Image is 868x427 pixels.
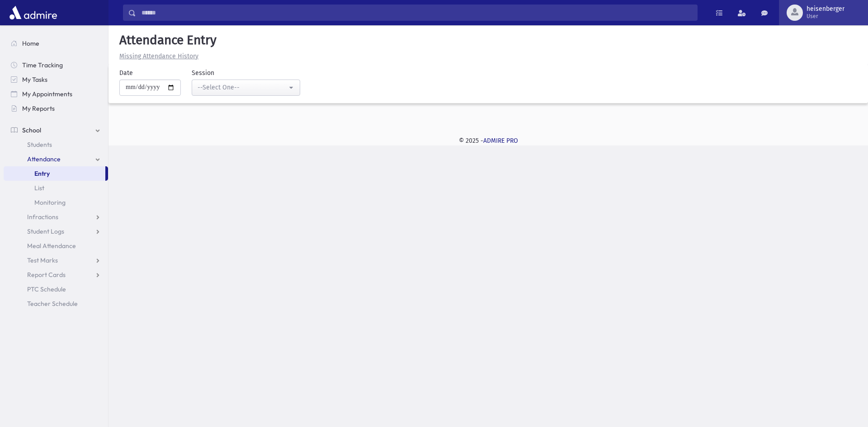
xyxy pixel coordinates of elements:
span: My Reports [22,104,55,113]
a: PTC Schedule [4,282,108,296]
a: Infractions [4,210,108,224]
label: Date [119,68,133,78]
span: Home [22,39,39,47]
span: Entry [34,169,50,178]
span: Student Logs [27,227,64,235]
a: Attendance [4,152,108,166]
span: Report Cards [27,271,66,279]
a: My Reports [4,101,108,116]
input: Search [136,5,697,21]
a: Home [4,36,108,51]
u: Missing Attendance History [119,52,198,60]
a: Missing Attendance History [116,52,198,60]
span: Meal Attendance [27,242,76,250]
span: heisenberger [807,5,844,13]
a: Student Logs [4,224,108,239]
div: --Select One-- [198,83,287,92]
a: Monitoring [4,195,108,210]
label: Session [192,68,214,78]
span: PTC Schedule [27,285,66,293]
a: Report Cards [4,267,108,282]
span: Attendance [27,155,61,163]
div: © 2025 - [123,136,854,145]
span: Students [27,141,52,149]
span: Time Tracking [22,61,63,69]
a: School [4,123,108,137]
a: Test Marks [4,253,108,267]
h5: Attendance Entry [116,33,861,48]
span: School [22,126,41,134]
span: List [34,184,44,192]
span: User [807,13,844,20]
span: Monitoring [34,198,66,206]
a: Students [4,137,108,152]
a: Time Tracking [4,58,108,72]
a: Meal Attendance [4,239,108,253]
a: List [4,181,108,195]
span: Test Marks [27,256,58,264]
a: Entry [4,166,105,181]
span: Infractions [27,213,58,221]
span: My Tasks [22,75,47,84]
a: My Appointments [4,87,108,101]
span: My Appointments [22,90,72,98]
span: Teacher Schedule [27,300,78,308]
a: Teacher Schedule [4,296,108,311]
a: My Tasks [4,72,108,87]
button: --Select One-- [192,80,300,96]
img: AdmirePro [7,4,59,22]
a: ADMIRE PRO [483,137,518,145]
